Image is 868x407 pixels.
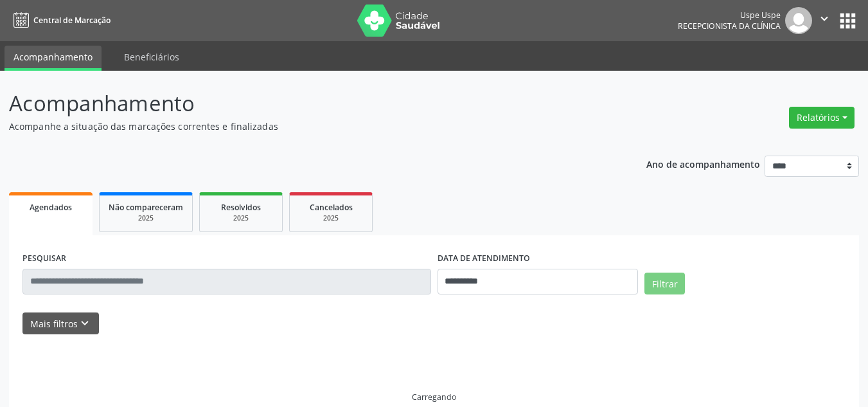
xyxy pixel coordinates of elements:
[4,46,102,71] a: Acompanhamento
[812,7,837,34] button: 
[299,213,363,223] div: 2025
[412,392,456,402] div: Carregando
[9,10,111,31] a: Central de Marcação
[9,87,604,120] p: Acompanhamento
[115,46,188,68] a: Beneficiários
[646,156,760,172] p: Ano de acompanhamento
[209,213,273,223] div: 2025
[22,312,99,335] button: Mais filtroskeyboard_arrow_down
[109,202,183,213] span: Não compareceram
[9,120,604,133] p: Acompanhe a situação das marcações correntes e finalizadas
[310,202,353,213] span: Cancelados
[678,10,781,21] div: Uspe Uspe
[221,202,261,213] span: Resolvidos
[678,21,781,32] span: Recepcionista da clínica
[817,12,831,26] i: 
[78,316,92,330] i: keyboard_arrow_down
[789,107,855,129] button: Relatórios
[109,213,183,223] div: 2025
[644,273,685,294] button: Filtrar
[785,7,812,34] img: img
[33,15,111,26] span: Central de Marcação
[438,249,530,269] label: DATA DE ATENDIMENTO
[30,202,72,213] span: Agendados
[837,10,859,32] button: apps
[22,249,66,269] label: PESQUISAR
